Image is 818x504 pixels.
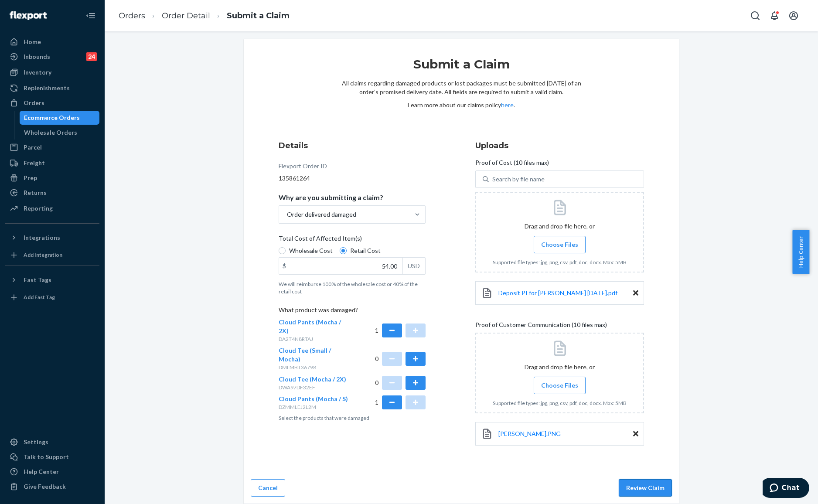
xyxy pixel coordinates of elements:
h3: Uploads [475,140,644,151]
button: Help Center [792,230,809,274]
div: Add Integration [24,251,62,259]
span: Cloud Tee (Mocha / 2X) [279,375,346,383]
span: Choose Files [541,381,578,390]
a: Freight [5,156,99,170]
div: Prep [24,174,37,182]
div: Home [24,37,41,46]
p: DMLMBT36798 [279,364,352,371]
a: Ecommerce Orders [20,111,100,125]
a: [PERSON_NAME].PNG [498,429,561,438]
button: Open Search Box [746,7,764,24]
button: Open notifications [766,7,783,24]
a: Wholesale Orders [20,126,100,140]
div: 24 [86,52,97,61]
iframe: Opens a widget where you can chat to one of our agents [763,478,809,500]
div: USD [402,258,425,274]
button: Review Claim [619,479,672,497]
a: Replenishments [5,81,99,95]
div: Ecommerce Orders [24,113,80,122]
button: Close Navigation [82,7,99,24]
span: Wholesale Cost [289,246,333,255]
input: Wholesale Cost [279,247,286,254]
span: Proof of Customer Communication (10 files max) [475,320,607,333]
h1: Submit a Claim [341,56,581,79]
span: Cloud Tee (Small / Mocha) [279,347,331,363]
ol: breadcrumbs [112,3,297,29]
button: Open account menu [785,7,802,24]
a: Orders [119,11,145,20]
button: Give Feedback [5,480,99,494]
p: DZMMLEJ2L2M [279,403,352,411]
div: 0 [375,346,426,371]
input: $USD [279,258,402,274]
div: 1 [375,318,426,343]
div: Settings [24,438,48,446]
div: 135861264 [279,174,426,183]
div: Reporting [24,204,53,213]
div: Flexport Order ID [279,162,327,174]
a: Inbounds24 [5,50,99,64]
span: Retail Cost [350,246,381,255]
div: $ [279,258,290,274]
button: Cancel [251,479,285,497]
div: Talk to Support [24,453,69,461]
a: here [501,101,514,109]
div: Orders [24,99,44,107]
button: Fast Tags [5,273,99,287]
a: Order Detail [162,11,210,20]
a: Orders [5,96,99,110]
div: Integrations [24,233,60,242]
p: Learn more about our claims policy . [341,101,581,109]
span: Cloud Pants (Mocha / 2X) [279,318,341,334]
div: Parcel [24,143,42,152]
div: Give Feedback [24,482,66,491]
p: We will reimburse 100% of the wholesale cost or 40% of the retail cost [279,280,426,295]
div: 1 [375,395,426,411]
span: Deposit PI for [PERSON_NAME] [DATE].pdf [498,289,617,296]
a: Settings [5,435,99,449]
a: Returns [5,186,99,200]
span: Total Cost of Affected Item(s) [279,234,362,246]
a: Home [5,35,99,49]
p: Why are you submitting a claim? [279,193,383,202]
div: Replenishments [24,84,70,92]
span: Choose Files [541,240,578,249]
div: Help Center [24,467,59,476]
a: Reporting [5,201,99,215]
span: [PERSON_NAME].PNG [498,430,561,437]
img: Flexport logo [10,11,47,20]
div: Order delivered damaged [287,210,356,219]
a: Help Center [5,465,99,479]
div: Freight [24,159,45,167]
button: Talk to Support [5,450,99,464]
button: Integrations [5,231,99,245]
div: Inbounds [24,52,50,61]
span: Proof of Cost (10 files max) [475,158,549,170]
div: Returns [24,188,47,197]
div: Search by file name [492,175,545,184]
a: Inventory [5,65,99,79]
p: DWA97DF32EF [279,384,352,391]
p: All claims regarding damaged products or lost packages must be submitted [DATE] of an order’s pro... [341,79,581,96]
a: Add Fast Tag [5,290,99,304]
div: Inventory [24,68,51,77]
div: Wholesale Orders [24,128,77,137]
a: Submit a Claim [227,11,290,20]
div: Add Fast Tag [24,293,55,301]
input: Retail Cost [340,247,347,254]
a: Parcel [5,140,99,154]
a: Deposit PI for [PERSON_NAME] [DATE].pdf [498,289,617,297]
span: Cloud Pants (Mocha / S) [279,395,348,402]
div: Fast Tags [24,276,51,284]
a: Prep [5,171,99,185]
div: 0 [375,375,426,391]
p: Select the products that were damaged [279,414,426,422]
a: Add Integration [5,248,99,262]
p: What product was damaged? [279,306,426,318]
p: DA2T4N8RTAJ [279,335,352,343]
h3: Details [279,140,426,151]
